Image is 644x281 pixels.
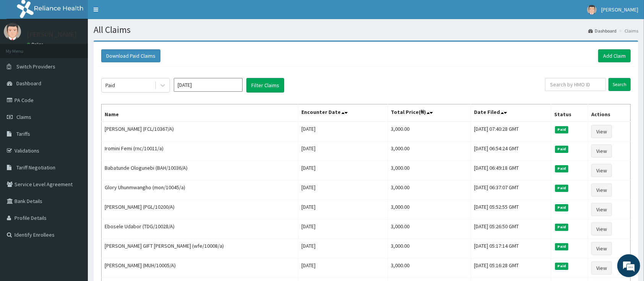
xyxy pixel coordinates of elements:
span: Paid [555,204,569,211]
input: Search [608,78,631,91]
td: 3,000.00 [388,161,471,180]
div: Chat with us now [40,43,128,53]
span: Tariffs [16,130,30,137]
span: Claims [16,114,31,120]
a: View [591,262,612,275]
li: Claims [617,28,638,34]
span: Switch Providers [16,63,55,70]
span: Dashboard [16,80,41,87]
td: Glory Uhunmwangho (mon/10045/a) [102,180,298,200]
td: 3,000.00 [388,122,471,141]
th: Date Filed [471,104,551,122]
a: View [591,184,612,197]
a: Online [27,42,45,47]
span: Paid [555,146,569,153]
input: Search by HMO ID [545,78,606,91]
td: 3,000.00 [388,200,471,219]
img: User Image [4,23,21,40]
span: Paid [555,243,569,250]
td: [DATE] 06:37:07 GMT [471,180,551,200]
td: [DATE] 05:17:14 GMT [471,239,551,258]
a: Add Claim [598,49,631,62]
td: [DATE] 05:52:55 GMT [471,200,551,219]
span: Paid [555,263,569,270]
td: [DATE] 07:40:28 GMT [471,122,551,141]
span: [PERSON_NAME] [601,6,638,13]
textarea: Type your message and hit 'Enter' [4,194,146,221]
td: [PERSON_NAME] (PGL/10200/A) [102,200,298,219]
a: View [591,203,612,216]
button: Download Paid Claims [101,49,160,62]
input: Select Month and Year [174,78,243,92]
span: Paid [555,126,569,133]
td: [DATE] [298,161,388,180]
td: [DATE] [298,258,388,278]
td: [DATE] 06:49:18 GMT [471,161,551,180]
span: Paid [555,185,569,192]
a: View [591,164,612,177]
td: [PERSON_NAME] (FCL/10367/A) [102,122,298,141]
span: We're online! [44,89,105,166]
img: d_794563401_company_1708531726252_794563401 [14,38,31,57]
a: View [591,125,612,138]
a: View [591,145,612,158]
td: Iromini Femi (rnc/10011/a) [102,141,298,161]
td: [DATE] 05:26:50 GMT [471,219,551,239]
th: Encounter Date [298,104,388,122]
p: [PERSON_NAME] [27,31,77,38]
button: Filter Claims [246,78,284,93]
span: Tariff Negotiation [16,164,55,171]
td: [PERSON_NAME] GIFT [PERSON_NAME] (wfe/10008/a) [102,239,298,258]
div: Minimize live chat window [125,4,144,22]
th: Actions [588,104,630,122]
td: 3,000.00 [388,180,471,200]
td: 3,000.00 [388,219,471,239]
td: Ebosele Udabor (TDG/10028/A) [102,219,298,239]
td: 3,000.00 [388,239,471,258]
img: User Image [587,5,597,15]
th: Total Price(₦) [388,104,471,122]
td: Babatunde Ologunebi (BAH/10036/A) [102,161,298,180]
div: Paid [105,81,115,89]
td: 3,000.00 [388,141,471,161]
td: [DATE] [298,239,388,258]
h1: All Claims [94,25,638,35]
td: [DATE] [298,200,388,219]
td: [DATE] [298,219,388,239]
th: Status [551,104,588,122]
td: [DATE] 05:16:28 GMT [471,258,551,278]
td: [DATE] [298,141,388,161]
a: View [591,242,612,255]
a: Dashboard [588,28,616,34]
span: Paid [555,224,569,231]
td: 3,000.00 [388,258,471,278]
th: Name [102,104,298,122]
td: [DATE] [298,180,388,200]
td: [PERSON_NAME] (MUH/10005/A) [102,258,298,278]
td: [DATE] [298,122,388,141]
a: View [591,223,612,236]
span: Paid [555,165,569,172]
td: [DATE] 06:54:24 GMT [471,141,551,161]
